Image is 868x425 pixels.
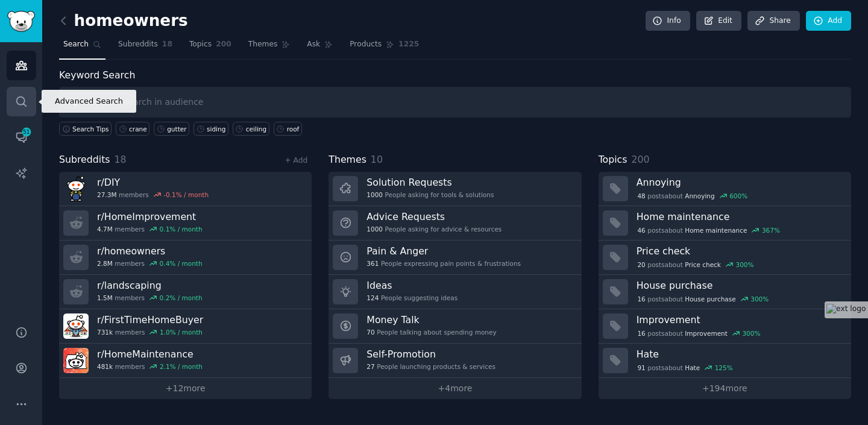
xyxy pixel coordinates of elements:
h3: Ideas [366,279,458,292]
span: 2.8M [97,259,113,268]
span: 1000 [366,225,383,233]
span: 16 [637,329,645,338]
span: Improvement [685,329,728,338]
h3: r/ FirstTimeHomeBuyer [97,313,203,326]
span: 27.3M [97,190,116,199]
a: r/FirstTimeHomeBuyer731kmembers1.0% / month [59,309,312,344]
a: roof [274,122,302,136]
span: House purchase [685,295,735,303]
img: HomeMaintenance [63,348,89,373]
h3: Price check [637,245,843,257]
img: DIY [63,176,89,201]
div: 0.1 % / month [160,225,203,233]
h3: r/ landscaping [97,279,203,292]
div: post s about [637,328,762,339]
h3: House purchase [637,279,843,292]
h3: r/ DIY [97,176,209,189]
div: post s about [637,190,749,201]
div: 0.4 % / month [160,259,203,268]
label: Keyword Search [59,69,135,81]
span: 70 [366,328,374,336]
h3: r/ HomeImprovement [97,210,203,223]
a: Improvement16postsaboutImprovement300% [599,309,851,344]
span: 1225 [398,39,419,50]
span: 18 [162,39,172,50]
a: Money Talk70People talking about spending money [329,309,581,344]
a: r/HomeImprovement4.7Mmembers0.1% / month [59,206,312,241]
span: 27 [366,362,374,371]
div: members [97,294,203,302]
h3: Self-Promotion [366,348,495,360]
img: FirstTimeHomeBuyer [63,313,89,339]
div: ceiling [246,125,266,133]
h3: Money Talk [366,313,496,326]
a: r/HomeMaintenance481kmembers2.1% / month [59,344,312,378]
span: 361 [366,259,379,268]
span: 16 [637,295,645,303]
span: 4.7M [97,225,113,233]
h3: Improvement [637,313,843,326]
a: Add [806,11,851,31]
a: Advice Requests1000People asking for advice & resources [329,206,581,241]
div: post s about [637,362,734,373]
span: Search Tips [72,125,109,133]
div: post s about [637,294,770,304]
span: Annoying [685,192,714,200]
div: 0.2 % / month [160,294,203,302]
div: members [97,328,203,336]
a: Price check20postsaboutPrice check300% [599,241,851,275]
div: siding [207,125,225,133]
a: r/landscaping1.5Mmembers0.2% / month [59,275,312,309]
div: People asking for tools & solutions [366,190,494,199]
div: gutter [167,125,186,133]
span: 91 [637,364,645,372]
a: Share [747,11,799,31]
div: People suggesting ideas [366,294,458,302]
div: 367 % [762,226,780,235]
a: Subreddits18 [114,35,177,60]
div: members [97,190,209,199]
span: 1.5M [97,294,113,302]
a: Pain & Anger361People expressing pain points & frustrations [329,241,581,275]
span: Subreddits [118,39,158,50]
div: post s about [637,225,781,236]
a: crane [116,122,149,136]
h3: Home maintenance [637,210,843,223]
span: 46 [637,226,645,235]
span: 48 [637,192,645,200]
span: 20 [637,260,645,269]
div: 300 % [742,329,760,338]
span: Topics [189,39,212,50]
div: People talking about spending money [366,328,496,336]
div: 125 % [715,364,733,372]
span: Themes [329,153,366,168]
span: Home maintenance [685,226,747,235]
div: -0.1 % / month [163,190,209,199]
span: 10 [371,154,383,165]
h3: Solution Requests [366,176,494,189]
a: Topics200 [185,35,236,60]
span: Hate [685,364,700,372]
div: People launching products & services [366,362,495,371]
div: post s about [637,259,755,270]
span: Subreddits [59,153,110,168]
a: Info [646,11,690,31]
a: Products1225 [345,35,423,60]
span: Search [63,39,89,50]
a: +4more [329,378,581,399]
span: Themes [248,39,278,50]
span: Products [350,39,382,50]
a: Ask [303,35,337,60]
a: Edit [696,11,741,31]
a: Search [59,35,105,60]
div: People expressing pain points & frustrations [366,259,521,268]
a: r/DIY27.3Mmembers-0.1% / month [59,172,312,206]
h3: Advice Requests [366,210,502,223]
div: members [97,259,203,268]
input: Keyword search in audience [59,87,851,118]
span: Ask [307,39,320,50]
a: siding [193,122,228,136]
button: Search Tips [59,122,112,136]
span: 51 [21,128,32,136]
div: members [97,225,203,233]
